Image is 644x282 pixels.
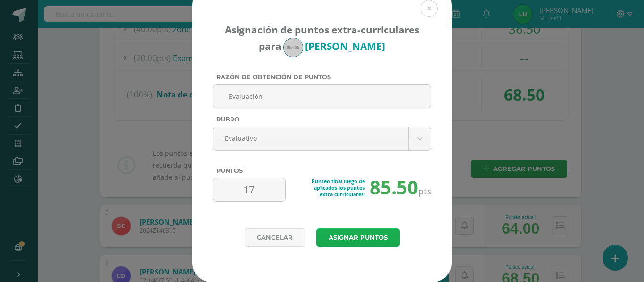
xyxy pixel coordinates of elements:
[213,167,431,174] label: Puntos
[316,228,400,247] button: Asignar puntos
[370,178,418,197] span: 85.50
[213,127,431,150] a: Evaluativo
[225,127,396,149] span: Evaluativo
[217,178,281,201] input: Puntos
[213,116,431,123] label: Rubro
[245,228,305,247] a: Cancelar
[217,85,427,108] input: Razón de obtención de puntos
[213,73,431,81] label: Razón de obtención de puntos
[225,23,419,53] span: Asignación de puntos extra-curriculares para
[418,185,431,197] span: pts
[305,40,385,53] strong: [PERSON_NAME]
[284,38,303,57] img: profile pic.
[306,178,365,198] h5: Punteo final luego de aplicados los puntos extra-curriculares:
